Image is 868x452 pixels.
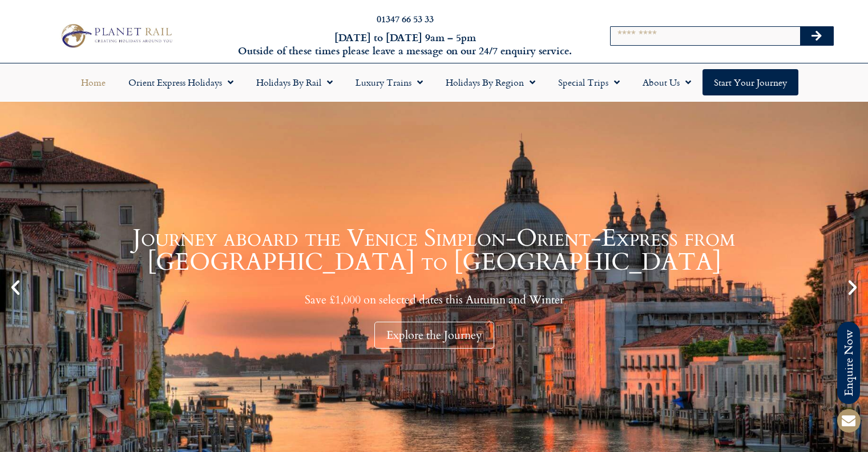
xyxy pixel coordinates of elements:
a: Orient Express Holidays [117,69,245,95]
div: Previous slide [6,278,25,297]
a: Home [70,69,117,95]
nav: Menu [6,69,862,95]
a: Luxury Trains [344,69,434,95]
a: Start your Journey [703,69,798,95]
h1: Journey aboard the Venice Simplon-Orient-Express from [GEOGRAPHIC_DATA] to [GEOGRAPHIC_DATA] [29,226,839,274]
p: Save £1,000 on selected dates this Autumn and Winter [29,293,839,307]
img: Planet Rail Train Holidays Logo [56,21,175,50]
div: Explore the Journey [374,322,494,349]
a: Holidays by Rail [245,69,344,95]
a: Holidays by Region [434,69,547,95]
a: 01347 66 53 33 [377,12,434,25]
a: About Us [631,69,703,95]
div: Next slide [843,278,862,297]
button: Search [800,27,833,45]
a: Special Trips [547,69,631,95]
h6: [DATE] to [DATE] 9am – 5pm Outside of these times please leave a message on our 24/7 enquiry serv... [235,31,576,58]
